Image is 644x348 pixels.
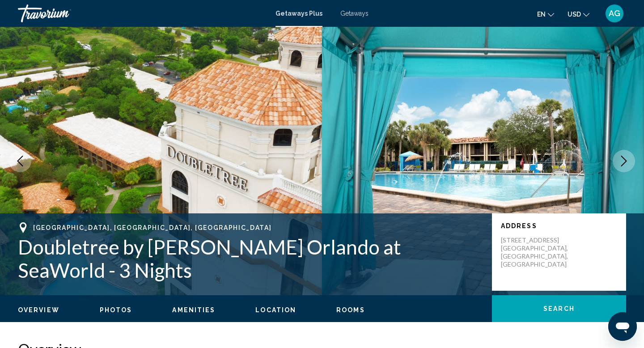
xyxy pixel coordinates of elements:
button: Next image [613,150,635,172]
p: Address [501,222,617,229]
button: User Menu [603,4,626,23]
span: Rooms [336,306,365,314]
span: Amenities [172,306,215,314]
button: Amenities [172,306,215,314]
button: Location [255,306,296,314]
button: Change language [537,8,554,21]
button: Search [492,295,626,322]
button: Rooms [336,306,365,314]
span: Overview [18,306,59,314]
a: Getaways [340,10,369,17]
span: en [537,11,546,18]
a: Getaways Plus [275,10,322,17]
p: [STREET_ADDRESS] [GEOGRAPHIC_DATA], [GEOGRAPHIC_DATA], [GEOGRAPHIC_DATA] [501,236,572,268]
iframe: Button to launch messaging window [608,312,637,341]
span: Photos [100,306,132,314]
span: Location [255,306,296,314]
button: Previous image [9,150,31,172]
button: Change currency [568,8,589,21]
a: Travorium [18,4,267,22]
button: Photos [100,306,132,314]
span: [GEOGRAPHIC_DATA], [GEOGRAPHIC_DATA], [GEOGRAPHIC_DATA] [33,224,271,231]
span: AG [609,9,620,18]
button: Overview [18,306,59,314]
span: Search [543,306,575,313]
h1: Doubletree by [PERSON_NAME] Orlando at SeaWorld - 3 Nights [18,235,483,282]
span: USD [568,11,581,18]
